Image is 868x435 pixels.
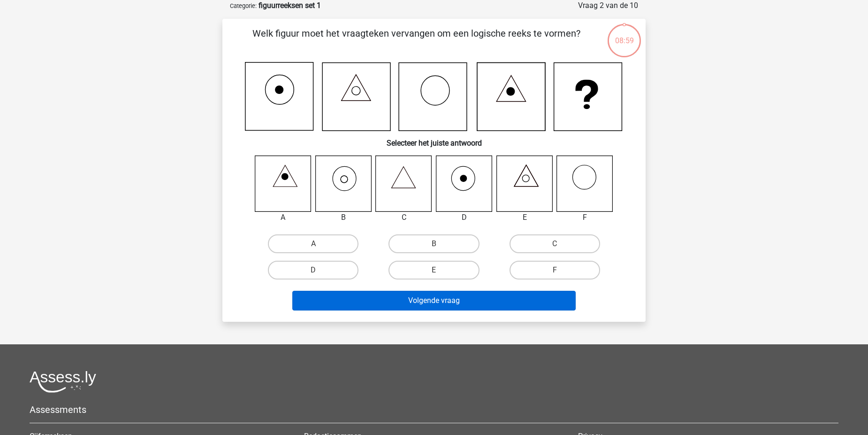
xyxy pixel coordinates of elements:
strong: figuurreeksen set 1 [259,1,321,10]
div: D [429,212,500,223]
div: A [248,212,319,223]
h5: Assessments [30,404,838,415]
div: C [368,212,439,223]
label: D [268,261,358,280]
img: Assessly logo [30,371,96,393]
div: E [489,212,560,223]
h6: Selecteer het juiste antwoord [237,131,631,148]
label: E [388,261,479,280]
label: A [268,234,358,253]
label: F [510,261,600,280]
button: Volgende vraag [292,291,576,311]
small: Categorie: [230,2,257,9]
div: F [549,212,620,223]
div: B [308,212,379,223]
div: 08:59 [607,23,642,47]
label: C [510,234,600,253]
label: B [388,234,479,253]
p: Welk figuur moet het vraagteken vervangen om een logische reeks te vormen? [237,26,595,54]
